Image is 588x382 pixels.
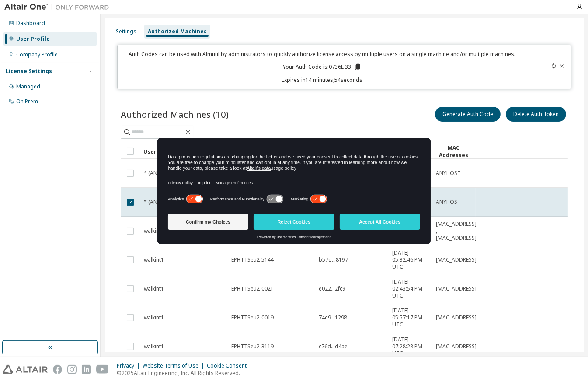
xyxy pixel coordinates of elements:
[123,50,522,58] p: Auth Codes can be used with Almutil by administrators to quickly authorize license access by mult...
[283,63,362,71] p: Your Auth Code is: 0736LJ33
[53,365,62,374] img: facebook.svg
[319,285,345,292] span: e022...2fc9
[319,314,347,321] span: 74e9...1298
[16,83,40,90] div: Managed
[392,336,428,357] span: [DATE] 07:28:28 PM UTC
[144,170,162,177] span: * (ANY)
[231,314,274,321] span: EPHTTSeu2-0019
[4,3,114,11] img: Altair One
[117,369,252,377] p: © 2025 Altair Engineering, Inc. All Rights Reserved.
[16,20,45,27] div: Dashboard
[436,199,461,206] span: ANYHOST
[96,365,109,374] img: youtube.svg
[392,278,428,299] span: [DATE] 02:43:54 PM UTC
[319,256,348,263] span: b57d...8197
[123,76,522,84] p: Expires in 14 minutes, 54 seconds
[144,285,164,292] span: walkint1
[436,170,461,177] span: ANYHOST
[207,362,252,369] div: Cookie Consent
[144,199,162,206] span: * (ANY)
[506,107,566,122] button: Delete Auth Token
[231,343,274,350] span: EPHTTSeu2-3119
[435,107,501,122] button: Generate Auth Code
[3,365,48,374] img: altair_logo.svg
[82,365,91,374] img: linkedin.svg
[16,98,38,105] div: On Prem
[436,343,477,350] span: [MAC_ADDRESS]
[121,108,229,120] span: Authorized Machines (10)
[144,256,164,263] span: walkint1
[143,362,207,369] div: Website Terms of Use
[67,365,77,374] img: instagram.svg
[231,256,274,263] span: EPHTTSeu2-5144
[392,307,428,328] span: [DATE] 05:57:17 PM UTC
[231,285,274,292] span: EPHTTSeu2-0021
[16,51,58,58] div: Company Profile
[116,28,136,35] div: Settings
[319,343,348,350] span: c76d...d4ae
[436,256,477,263] span: [MAC_ADDRESS]
[144,343,164,350] span: walkint1
[143,144,224,158] div: Username
[144,314,164,321] span: walkint1
[435,144,472,159] div: MAC Addresses
[436,221,477,242] span: [MAC_ADDRESS] , [MAC_ADDRESS]
[144,228,164,235] span: walkint1
[392,249,428,270] span: [DATE] 05:32:46 PM UTC
[436,285,477,292] span: [MAC_ADDRESS]
[117,362,143,369] div: Privacy
[148,28,207,35] div: Authorized Machines
[436,314,477,321] span: [MAC_ADDRESS]
[16,35,50,42] div: User Profile
[6,68,52,75] div: License Settings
